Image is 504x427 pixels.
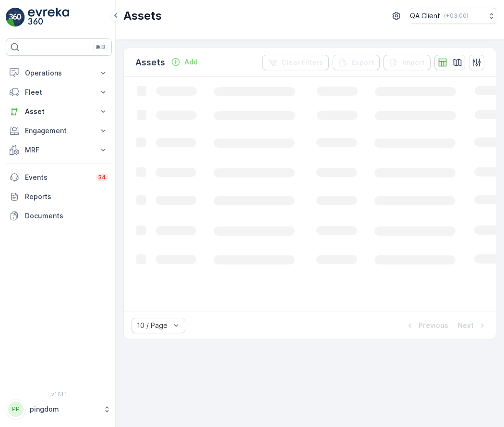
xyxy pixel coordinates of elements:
[25,88,93,97] p: Fleet
[6,206,112,226] a: Documents
[167,56,202,68] button: Add
[135,56,165,69] p: Assets
[352,58,374,67] p: Export
[410,8,496,24] button: QA Client(+03:00)
[410,11,440,21] p: QA Client
[6,140,112,160] button: MRF
[6,121,112,140] button: Engagement
[6,187,112,206] a: Reports
[262,55,329,70] button: Clear Filters
[6,102,112,121] button: Asset
[333,55,380,70] button: Export
[281,58,323,67] p: Clear Filters
[444,12,468,20] p: ( +03:00 )
[419,321,448,330] p: Previous
[6,63,112,83] button: Operations
[6,399,112,419] button: PPpingdom
[6,391,112,397] span: v 1.51.1
[25,192,108,201] p: Reports
[28,8,69,27] img: logo_light-DOdMpM7g.png
[404,320,449,331] button: Previous
[184,57,198,67] p: Add
[6,8,25,27] img: logo
[25,107,93,116] p: Asset
[6,83,112,102] button: Fleet
[8,402,24,417] div: PP
[25,68,93,78] p: Operations
[403,58,425,67] p: Import
[25,173,90,182] p: Events
[25,211,108,221] p: Documents
[123,8,162,24] p: Assets
[25,145,93,155] p: MRF
[457,320,488,331] button: Next
[30,404,98,414] p: pingdom
[98,174,106,181] p: 34
[384,55,431,70] button: Import
[458,321,474,330] p: Next
[6,168,112,187] a: Events34
[96,43,105,51] p: ⌘B
[25,126,93,136] p: Engagement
